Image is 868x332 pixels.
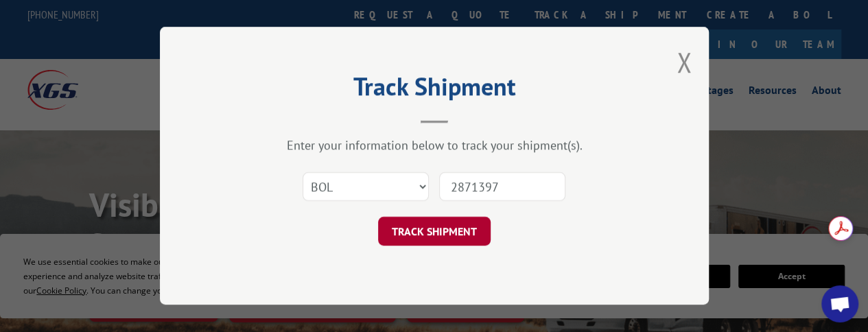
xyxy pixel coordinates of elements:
button: TRACK SHIPMENT [378,217,491,246]
div: Open chat [821,285,858,322]
h2: Track Shipment [228,77,640,103]
input: Number(s) [439,173,565,202]
button: Close modal [677,44,692,80]
div: Enter your information below to track your shipment(s). [228,138,640,154]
